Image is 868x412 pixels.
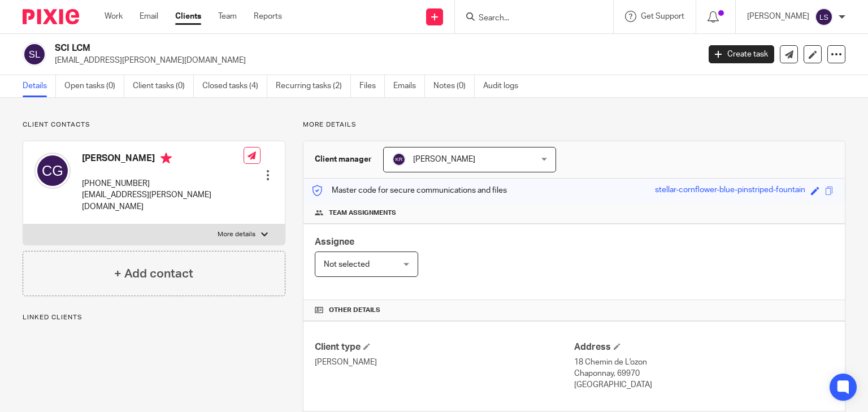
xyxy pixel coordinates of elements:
[175,11,201,22] a: Clients
[34,153,71,189] img: svg%3E
[392,153,406,166] img: svg%3E
[276,75,351,97] a: Recurring tasks (2)
[574,341,834,353] h4: Address
[324,261,370,268] span: Not selected
[55,55,692,66] p: [EMAIL_ADDRESS][PERSON_NAME][DOMAIN_NAME]
[55,42,565,54] h2: SCI LCM
[359,75,385,97] a: Files
[315,341,574,353] h4: Client type
[64,75,124,97] a: Open tasks (0)
[23,9,79,24] img: Pixie
[218,11,237,22] a: Team
[105,11,123,22] a: Work
[202,75,267,97] a: Closed tasks (4)
[133,75,194,97] a: Client tasks (0)
[574,357,834,368] p: 18 Chemin de L'ozon
[23,120,285,129] p: Client contacts
[315,357,574,368] p: [PERSON_NAME]
[641,12,684,20] span: Get Support
[483,75,527,97] a: Audit logs
[312,185,507,196] p: Master code for secure communications and files
[329,306,380,315] span: Other details
[160,153,172,164] i: Primary
[478,14,579,24] input: Search
[218,230,255,239] p: More details
[709,45,774,63] a: Create task
[315,237,354,246] span: Assignee
[433,75,475,97] a: Notes (0)
[393,75,425,97] a: Emails
[114,265,193,283] h4: + Add contact
[329,209,396,218] span: Team assignments
[254,11,282,22] a: Reports
[413,155,475,163] span: [PERSON_NAME]
[303,120,845,129] p: More details
[82,178,244,189] p: [PHONE_NUMBER]
[655,184,805,197] div: stellar-cornflower-blue-pinstriped-fountain
[82,153,244,167] h4: [PERSON_NAME]
[815,8,833,26] img: svg%3E
[23,313,285,322] p: Linked clients
[23,75,56,97] a: Details
[574,368,834,379] p: Chaponnay, 69970
[82,189,244,212] p: [EMAIL_ADDRESS][PERSON_NAME][DOMAIN_NAME]
[23,42,46,66] img: svg%3E
[315,154,372,165] h3: Client manager
[140,11,158,22] a: Email
[574,379,834,391] p: [GEOGRAPHIC_DATA]
[747,11,809,22] p: [PERSON_NAME]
